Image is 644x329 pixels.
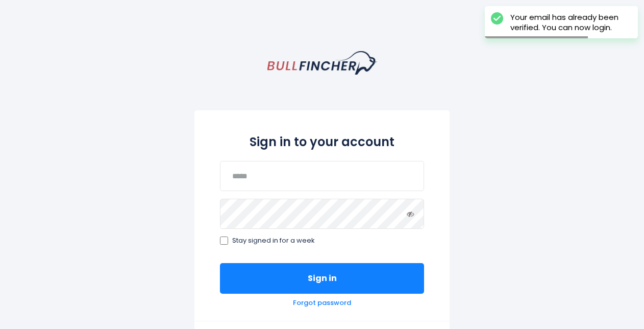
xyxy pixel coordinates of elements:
[232,237,315,245] span: Stay signed in for a week
[220,263,424,294] button: Sign in
[293,299,351,308] a: Forgot password
[220,133,424,151] h2: Sign in to your account
[267,51,377,75] a: homepage
[510,12,632,32] div: Your email has already been verified. You can now login.
[220,237,228,245] input: Stay signed in for a week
